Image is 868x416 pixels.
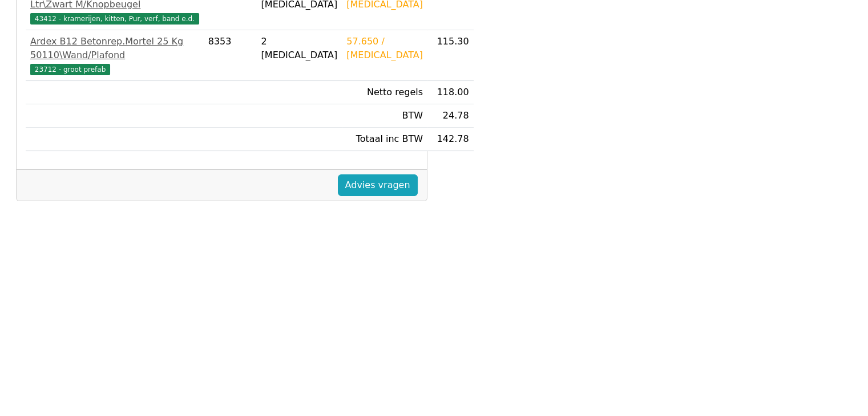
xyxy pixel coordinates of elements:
[427,128,474,151] td: 142.78
[346,35,423,62] div: 57.650 / [MEDICAL_DATA]
[30,35,199,62] div: Ardex B12 Betonrep.Mortel 25 Kg 50110\Wand/Plafond
[338,174,418,196] a: Advies vragen
[30,64,110,75] span: 23712 - groot prefab
[342,81,427,104] td: Netto regels
[342,104,427,128] td: BTW
[204,30,257,81] td: 8353
[261,35,338,62] div: 2 [MEDICAL_DATA]
[427,30,474,81] td: 115.30
[342,128,427,151] td: Totaal inc BTW
[30,13,199,25] span: 43412 - kramerijen, kitten, Pur, verf, band e.d.
[427,81,474,104] td: 118.00
[427,104,474,128] td: 24.78
[30,35,199,76] a: Ardex B12 Betonrep.Mortel 25 Kg 50110\Wand/Plafond23712 - groot prefab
